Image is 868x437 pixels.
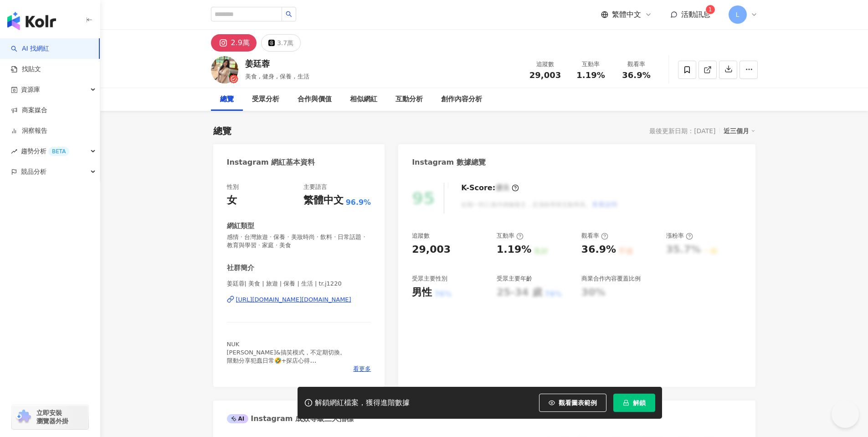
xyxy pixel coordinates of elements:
span: rise [11,148,17,155]
div: 網紅類型 [227,221,254,231]
span: 資源庫 [21,79,40,100]
div: 合作與價值 [298,94,332,105]
span: 立即安裝 瀏覽器外掛 [36,409,68,425]
div: 主要語言 [303,183,327,191]
button: 解鎖 [613,394,655,412]
div: 相似網紅 [350,94,377,105]
div: 姜廷蓉 [245,58,309,69]
span: 看更多 [353,365,371,373]
div: Instagram 成效等級三大指標 [227,414,354,424]
div: 商業合作內容覆蓋比例 [581,275,641,283]
button: 2.9萬 [211,34,257,52]
div: 總覽 [213,125,231,137]
div: 36.9% [581,243,616,257]
a: 洞察報告 [11,126,47,135]
span: search [286,11,292,17]
span: 活動訊息 [681,10,710,19]
div: AI [227,414,249,423]
div: 1.19% [497,243,531,257]
div: 近三個月 [724,125,755,137]
span: 觀看圖表範例 [559,399,597,406]
div: 觀看率 [619,60,654,69]
div: K-Score : [461,183,519,193]
div: 性別 [227,183,239,191]
span: 1 [709,6,712,13]
div: Instagram 網紅基本資料 [227,157,315,167]
div: BETA [48,147,69,156]
img: chrome extension [15,410,32,424]
a: chrome extension立即安裝 瀏覽器外掛 [12,405,88,429]
span: 繁體中文 [612,10,641,20]
span: NUK [PERSON_NAME]&搞笑模式，不定期切換。 限動分享犯蠢日常🤣+探店心得 合作邀約私訊or 📩：[EMAIL_ADDRESS][DOMAIN_NAME] 抽獎活動請看👉 #trj... [227,341,352,431]
div: 3.7萬 [277,36,293,49]
span: 解鎖 [633,399,646,406]
span: 36.9% [622,71,650,80]
div: 繁體中文 [303,193,344,208]
div: 觀看率 [581,232,608,240]
span: 競品分析 [21,161,46,182]
div: 最後更新日期：[DATE] [649,127,715,135]
div: 互動率 [574,60,608,69]
span: 感情 · 台灣旅遊 · 保養 · 美妝時尚 · 飲料 · 日常話題 · 教育與學習 · 家庭 · 美食 [227,233,371,250]
div: 女 [227,193,237,208]
div: 社群簡介 [227,263,254,273]
div: 受眾主要性別 [412,275,447,283]
div: 創作內容分析 [441,94,482,105]
span: 姜廷蓉| 美食 | 旅遊 | 保養 | 生活 | tr.j1220 [227,280,371,288]
div: 男性 [412,286,432,300]
div: 解鎖網紅檔案，獲得進階數據 [315,398,410,408]
img: KOL Avatar [211,56,238,83]
sup: 1 [706,5,715,14]
div: 追蹤數 [528,60,563,69]
span: 96.9% [346,198,371,208]
a: 商案媒合 [11,106,47,115]
button: 3.7萬 [261,34,301,52]
a: 找貼文 [11,65,41,74]
div: 2.9萬 [231,36,250,49]
div: 互動率 [497,232,524,240]
div: Instagram 數據總覽 [412,157,486,167]
span: 趨勢分析 [21,141,69,161]
div: 追蹤數 [412,232,430,240]
span: L [736,10,740,20]
div: [URL][DOMAIN_NAME][DOMAIN_NAME] [236,296,351,304]
span: 29,003 [529,70,561,80]
a: searchAI 找網紅 [11,44,49,53]
a: [URL][DOMAIN_NAME][DOMAIN_NAME] [227,296,371,304]
div: 受眾主要年齡 [497,275,532,283]
span: lock [623,400,629,406]
img: logo [7,12,56,30]
div: 漲粉率 [666,232,693,240]
span: 美食 , 健身 , 保養 , 生活 [245,73,309,80]
div: 受眾分析 [252,94,279,105]
div: 總覽 [220,94,234,105]
button: 觀看圖表範例 [539,394,606,412]
div: 29,003 [412,243,451,257]
span: 1.19% [576,71,605,80]
div: 互動分析 [395,94,423,105]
